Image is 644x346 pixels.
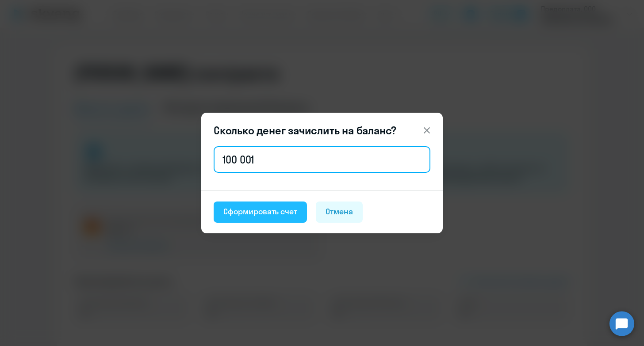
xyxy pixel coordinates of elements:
[214,146,430,173] input: 1 000 000 000 ₽
[214,202,307,223] button: Сформировать счет
[316,202,363,223] button: Отмена
[326,206,353,217] div: Отмена
[223,206,297,217] div: Сформировать счет
[201,123,443,137] header: Сколько денег зачислить на баланс?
